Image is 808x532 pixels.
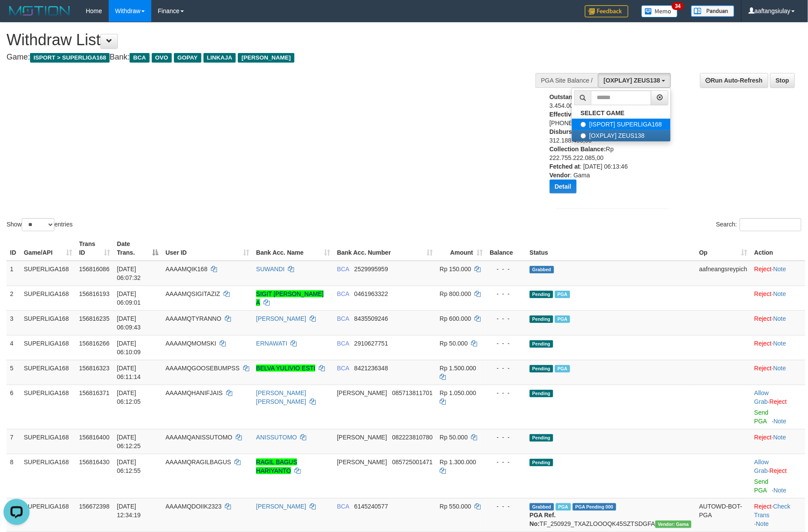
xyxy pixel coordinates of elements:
td: SUPERLIGA168 [20,454,76,498]
th: Status [526,236,696,261]
span: LINKAJA [204,53,236,63]
span: AAAAMQSIGITAZIZ [166,290,220,297]
span: Rp 1.300.000 [440,459,476,465]
img: Button%20Memo.svg [641,5,678,17]
span: BCA [337,290,349,297]
td: 3 [7,310,20,335]
label: Show entries [7,218,73,231]
span: · [755,459,770,474]
span: Copy 2910627751 to clipboard [354,340,388,347]
a: Allow Grab [755,459,769,474]
th: Op: activate to sort column ascending [696,236,751,261]
span: Rp 1.500.000 [440,365,476,372]
span: 156816430 [79,459,110,465]
span: Copy 8421236348 to clipboard [354,365,388,372]
span: [DATE] 06:07:32 [117,266,141,281]
td: · [751,335,805,360]
a: ERNAWATI [256,340,287,347]
th: ID [7,236,20,261]
span: Vendor URL: https://trx31.1velocity.biz [655,521,692,528]
span: Marked by aafnonsreyleab [555,365,570,372]
span: Copy 085725001471 to clipboard [392,459,433,465]
th: Date Trans.: activate to sort column descending [114,236,162,261]
a: Note [773,365,786,372]
span: PGA Pending [573,503,616,511]
span: [DATE] 06:12:05 [117,389,141,405]
span: Rp 50.000 [440,340,468,347]
td: AUTOWD-BOT-PGA [696,498,751,532]
a: [PERSON_NAME] [PERSON_NAME] [256,389,306,405]
span: AAAAMQHANIFJAIS [166,389,223,396]
a: Reject [755,315,772,322]
span: Rp 550.000 [440,503,471,510]
td: 5 [7,360,20,385]
label: [OXPLAY] ZEUS138 [572,130,671,141]
a: SELECT GAME [572,107,671,119]
span: 156816400 [79,434,110,441]
a: Stop [770,73,795,88]
b: Collection Balance: [550,146,606,153]
div: - - - [490,339,523,348]
td: TF_250929_TXAZLOOOQK45SZTSDGFA [526,498,696,532]
div: - - - [490,433,523,442]
span: BCA [337,315,349,322]
a: Check Trans [755,503,791,519]
span: [PERSON_NAME] [238,53,294,63]
span: Marked by aafnonsreyleab [555,316,570,323]
span: Copy 085713811701 to clipboard [392,389,433,396]
span: BCA [337,340,349,347]
td: 8 [7,454,20,498]
span: 156816323 [79,365,110,372]
a: Note [773,266,786,273]
span: Copy 6145240577 to clipboard [354,503,388,510]
td: SUPERLIGA168 [20,310,76,335]
span: [DATE] 06:09:43 [117,315,141,331]
th: Balance [486,236,526,261]
label: Search: [716,218,801,231]
h4: Game: Bank: [7,53,530,62]
span: 156816235 [79,315,110,322]
td: · [751,286,805,310]
span: Rp 50.000 [440,434,468,441]
button: Detail [550,180,577,193]
td: SUPERLIGA168 [20,261,76,286]
th: Bank Acc. Name: activate to sort column ascending [253,236,334,261]
span: Grabbed [530,266,554,273]
span: Rp 150.000 [440,266,471,273]
a: SIGIT [PERSON_NAME] A [256,290,324,306]
a: Note [773,434,786,441]
a: Run Auto-Refresh [700,73,768,88]
span: Copy 8435509246 to clipboard [354,315,388,322]
a: Reject [770,467,787,474]
div: - - - [490,289,523,298]
a: Note [774,487,787,494]
a: BELVA YULIVIO ESTI [256,365,315,372]
span: · [755,389,770,405]
span: 156816193 [79,290,110,297]
span: Pending [530,459,553,466]
a: ANISSUTOMO [256,434,297,441]
span: Pending [530,291,553,298]
span: [PERSON_NAME] [337,434,387,441]
div: Rp 3.454.008.946,00 Rp [PHONE_NUMBER],00 Rp 312.188.456,00 Rp 222.755.222.085,00 : [DATE] 06:13:4... [550,93,654,200]
div: - - - [490,314,523,323]
label: [ISPORT] SUPERLIGA168 [572,119,671,130]
span: [DATE] 06:09:01 [117,290,141,306]
th: Amount: activate to sort column ascending [436,236,486,261]
a: Reject [755,290,772,297]
th: Bank Acc. Number: activate to sort column ascending [334,236,436,261]
td: SUPERLIGA168 [20,360,76,385]
td: SUPERLIGA168 [20,429,76,454]
td: · [751,429,805,454]
span: [DATE] 06:12:25 [117,434,141,449]
span: 34 [672,2,684,10]
th: User ID: activate to sort column ascending [162,236,253,261]
span: Marked by aafnonsreyleab [555,291,570,298]
span: [DATE] 06:11:14 [117,365,141,380]
span: AAAAMQGOOSEBUMPSS [166,365,240,372]
span: ISPORT > SUPERLIGA168 [30,53,110,63]
b: SELECT GAME [581,110,624,116]
input: [ISPORT] SUPERLIGA168 [581,122,586,127]
img: MOTION_logo.png [7,4,73,17]
span: OVO [152,53,172,63]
